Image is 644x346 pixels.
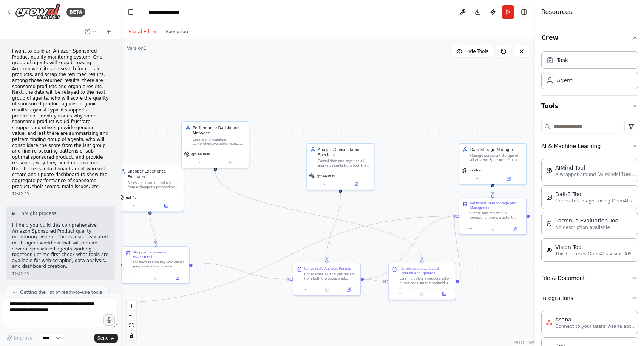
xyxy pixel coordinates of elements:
[193,260,290,282] g: Edge from 82f694b9-4d9d-474f-9f1a-d42eaf171105 to ff57eace-e2b2-4845-8935-587f9dfda6d6
[541,156,638,268] div: AI & Machine Learning
[555,316,638,323] div: Asana
[364,213,456,282] g: Edge from ff57eace-e2b2-4845-8935-587f9dfda6d6 to 5c43ec7e-3adc-4d5c-b258-ec04c3c856c2
[555,243,638,251] div: Vision Tool
[324,193,343,259] g: Edge from d3fae3d2-807d-456e-acec-ba41a00e666f to ff57eace-e2b2-4845-8935-587f9dfda6d6
[127,301,136,340] div: React Flow controls
[555,164,638,171] div: AIMind Tool
[459,143,527,185] div: Data Storage ManagerManage persistent storage of all Amazon Sponsored Product Quality Monitor dat...
[133,260,186,269] div: For each search keyword-result pair, evaluate sponsored products from a typical shopper's perspec...
[555,171,638,178] p: A wrapper around [AI-Minds]([URL][DOMAIN_NAME]). Useful for when you need answers to questions fr...
[452,45,493,57] button: Hide Tools
[555,224,620,230] p: No description available
[541,8,572,17] h4: Resources
[555,217,620,224] div: Patronus Evaluation Tool
[304,267,351,271] div: Consolidate Analysis Results
[12,222,109,270] p: I'll help you build this comprehensive Amazon Sponsored Product quality monitoring system. This i...
[546,247,552,253] img: VisionTool
[341,181,372,187] button: Open in side panel
[128,168,181,179] div: Shopper Experience Evaluator
[82,27,100,36] button: Switch to previous chat
[557,77,572,84] div: Agent
[127,45,147,51] div: Version 1
[541,48,638,95] div: Crew
[213,171,425,260] g: Edge from 6b365fa0-d736-435c-b6ea-df74f4216299 to c13f8a62-a4ae-4bd7-b1fc-6000b5cff331
[15,3,60,20] img: Logo
[519,7,529,17] button: Hide right sidebar
[94,334,118,343] button: Send
[304,272,357,281] div: Consolidate all analysis results from both the Sponsored Product Quality Analyst and Shopper Expe...
[555,190,638,198] div: Dall-E Tool
[293,263,361,295] div: Consolidate Analysis ResultsConsolidate all analysis results from both the Sponsored Product Qual...
[546,194,552,200] img: DallETool
[541,136,638,156] button: AI & Machine Learning
[126,196,136,200] span: gpt-4o
[468,168,487,173] span: gpt-4o-mini
[193,137,246,146] div: Create and maintain comprehensive performance dashboards that visualize sponsored product quality...
[450,213,464,284] g: Edge from c13f8a62-a4ae-4bd7-b1fc-6000b5cff331 to 5c43ec7e-3adc-4d5c-b258-ec04c3c856c2
[490,187,495,195] g: Edge from 4000aaab-a6ee-45bd-82ae-1d5c59d73e1b to 5c43ec7e-3adc-4d5c-b258-ec04c3c856c2
[459,198,527,235] div: Persistent Data Storage and ManagementCreate and maintain a comprehensive persistent storage syst...
[481,226,504,232] button: No output available
[127,331,136,340] button: toggle interactivity
[400,276,452,285] div: Loremip dolors ametcons adipi el sed doeiusm temporincid utla etdolorem aliquaen admi ven quisnos...
[400,267,452,275] div: Performance Dashboard Creation and Updates
[546,320,552,326] img: Asana
[514,340,534,344] a: React Flow attribution
[144,274,167,281] button: No output available
[3,333,36,343] button: Improve
[470,211,523,220] div: Create and maintain a comprehensive persistent storage system for all Amazon Sponsored Product Qu...
[193,125,246,136] div: Performance Dashboard Manager
[12,191,109,197] div: 12:42 PM
[125,7,136,17] button: Hide left sidebar
[161,27,193,36] button: Execution
[191,152,210,156] span: gpt-4o-mini
[97,335,109,341] span: Send
[66,8,85,17] div: BETA
[318,159,371,167] div: Consolidate and organize all analysis results from both the Sponsored Product Quality Analyst and...
[470,201,523,210] div: Persistent Data Storage and Management
[470,153,523,162] div: Manage persistent storage of all Amazon Sponsored Product Quality Monitor data including search r...
[557,56,568,64] div: Task
[411,291,434,297] button: No output available
[546,168,552,174] img: AIMindTool
[127,301,136,311] button: zoom in
[168,274,187,281] button: Open in side panel
[541,96,638,117] button: Tools
[216,159,247,165] button: Open in side panel
[546,221,552,227] img: PatronusEvalTool
[116,165,184,212] div: Shopper Experience EvaluatorAssess sponsored products from a shopper's perspective, identifying p...
[148,8,179,16] nav: breadcrumb
[555,198,638,204] p: Generates images using OpenAI's Dall-E model.
[127,321,136,331] button: fit view
[14,335,32,341] span: Improve
[128,181,181,189] div: Assess sponsored products from a shopper's perspective, identifying pain points, value mismatches...
[12,48,109,190] p: I want to build an Amazon Sponsored Product quality monitoring system. One group of agents will k...
[306,143,374,190] div: Analysis Consolidation SpecialistConsolidate and organize all analysis results from both the Spon...
[124,27,161,36] button: Visual Editor
[388,263,456,300] div: Performance Dashboard Creation and UpdatesLoremip dolors ametcons adipi el sed doeiusm temporinci...
[470,147,523,152] div: Data Storage Manager
[151,202,181,209] button: Open in side panel
[133,250,186,259] div: Shopper Experience Assessment
[103,314,115,326] button: Click to speak your automation idea
[122,246,190,284] div: Shopper Experience AssessmentFor each search keyword-result pair, evaluate sponsored products fro...
[555,251,638,257] p: This tool uses OpenAI's Vision API to describe the contents of an image.
[12,271,109,277] div: 12:42 PM
[541,268,638,288] button: File & Document
[315,286,338,293] button: No output available
[20,289,102,295] span: Getting the list of ready-to-use tools
[105,213,456,306] g: Edge from 8b4165f0-23f0-4285-a026-adf3357f0d8a to 5c43ec7e-3adc-4d5c-b258-ec04c3c856c2
[12,210,56,216] button: ▶Thought process
[541,27,638,48] button: Crew
[340,286,358,293] button: Open in side panel
[12,210,15,216] span: ▶
[147,215,158,243] g: Edge from ceab1d62-6494-48b5-b4ec-34acdabd3eb6 to 82f694b9-4d9d-474f-9f1a-d42eaf171105
[103,27,115,36] button: Start a new chat
[318,147,371,158] div: Analysis Consolidation Specialist
[505,226,524,232] button: Open in side panel
[493,175,524,182] button: Open in side panel
[127,311,136,321] button: zoom out
[541,288,638,308] button: Integrations
[555,323,638,329] p: Connect to your users’ Asana accounts
[316,174,335,178] span: gpt-4o-mini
